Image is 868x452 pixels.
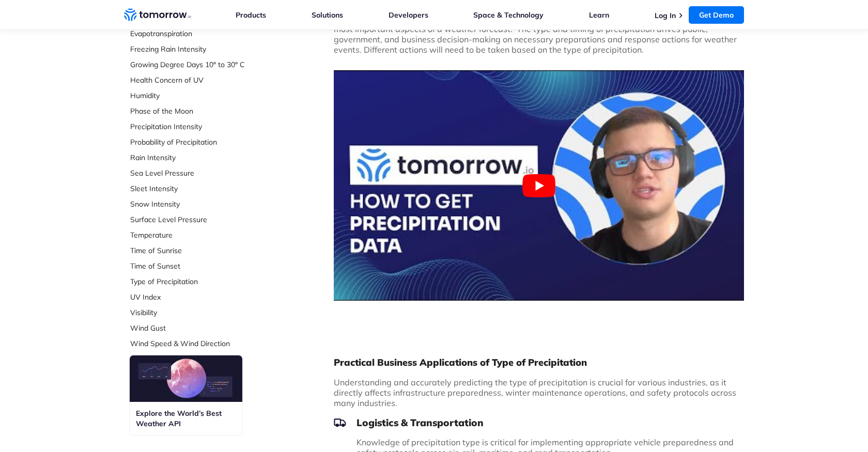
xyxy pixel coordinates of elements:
a: Solutions [312,10,343,20]
a: Home link [124,7,191,23]
h3: Explore the World’s Best Weather API [136,408,236,429]
a: Sleet Intensity [130,183,268,194]
a: Sea Level Pressure [130,168,268,178]
a: Learn [589,10,609,20]
a: UV Index [130,292,268,302]
a: Time of Sunset [130,261,268,271]
a: Products [236,10,266,20]
button: Play Youtube video [334,70,744,301]
a: Surface Level Pressure [130,214,268,225]
a: Wind Gust [130,323,268,333]
a: Time of Sunrise [130,245,268,256]
h3: Logistics & Transportation [334,416,744,429]
a: Probability of Precipitation [130,137,268,147]
a: Precipitation Intensity [130,121,268,132]
a: Temperature [130,230,268,240]
a: Growing Degree Days 10° to 30° C [130,59,268,70]
a: Evapotranspiration [130,28,268,39]
a: Type of Precipitation [130,276,268,287]
a: Space & Technology [473,10,544,20]
a: Snow Intensity [130,199,268,209]
a: Get Demo [689,6,744,24]
a: Humidity [130,90,268,101]
a: Log In [655,11,676,20]
a: Phase of the Moon [130,106,268,116]
a: Freezing Rain Intensity [130,44,268,54]
a: Rain Intensity [130,152,268,163]
a: Visibility [130,307,268,318]
a: Health Concern of UV [130,75,268,85]
span: Understanding and accurately predicting the type of precipitation is crucial for various industri... [334,377,736,408]
a: Wind Speed & Wind Direction [130,338,268,349]
h2: Practical Business Applications of Type of Precipitation [334,356,744,369]
span: The precipitation type forecast is critical to understanding the potential weather impacts and is... [334,13,741,55]
a: Developers [389,10,428,20]
a: Explore the World’s Best Weather API [130,355,242,435]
